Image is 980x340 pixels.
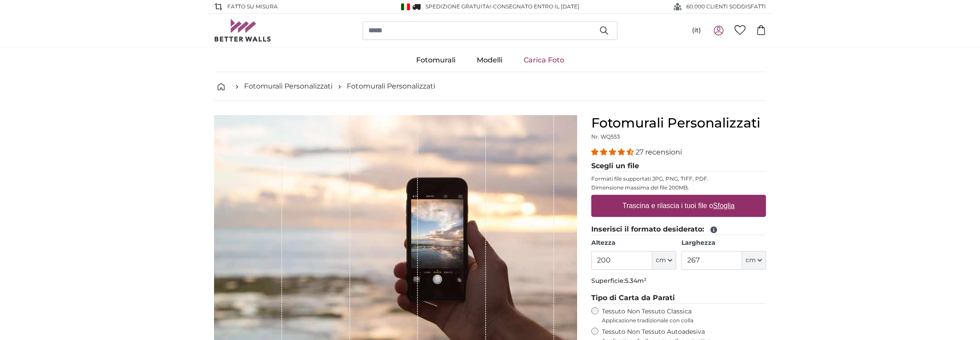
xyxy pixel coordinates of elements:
[591,161,766,172] legend: Scegli un file
[742,251,766,270] button: cm
[227,3,278,11] span: Fatto su misura
[686,3,766,11] span: 60.000 CLIENTI SODDISFATTI
[214,72,766,101] nav: breadcrumbs
[681,239,766,247] label: Larghezza
[656,256,666,265] span: cm
[591,148,635,156] span: 4.41 stars
[401,4,410,10] img: Italia
[493,3,579,10] span: Consegnato entro il [DATE]
[619,197,739,215] label: Trascina e rilascia i tuoi file o
[425,3,491,10] span: Spedizione GRATUITA!
[591,277,766,286] p: Superficie:
[591,239,676,247] label: Altezza
[685,23,708,39] button: (it)
[713,202,735,209] u: Sfoglia
[513,49,575,72] a: Carica Foto
[625,277,647,285] span: 5.34m²
[602,317,766,324] span: Applicazione tradizionale con colla
[635,148,682,156] span: 27 recensioni
[591,184,766,191] p: Dimensione massima del file 200MB.
[591,133,620,140] span: Nr. WQ553
[214,19,272,42] img: Betterwalls
[591,115,766,131] h1: Fotomurali Personalizzati
[347,81,435,92] a: Fotomurali Personalizzati
[746,256,756,265] span: cm
[244,81,333,92] a: Fotomurali Personalizzati
[491,3,579,10] span: -
[591,224,766,235] legend: Inserisci il formato desiderato:
[652,251,676,270] button: cm
[466,49,513,72] a: Modelli
[591,293,766,304] legend: Tipo di Carta da Parati
[591,175,766,182] p: Formati file supportati JPG, PNG, TIFF, PDF.
[602,307,766,324] label: Tessuto Non Tessuto Classica
[406,49,466,72] a: Fotomurali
